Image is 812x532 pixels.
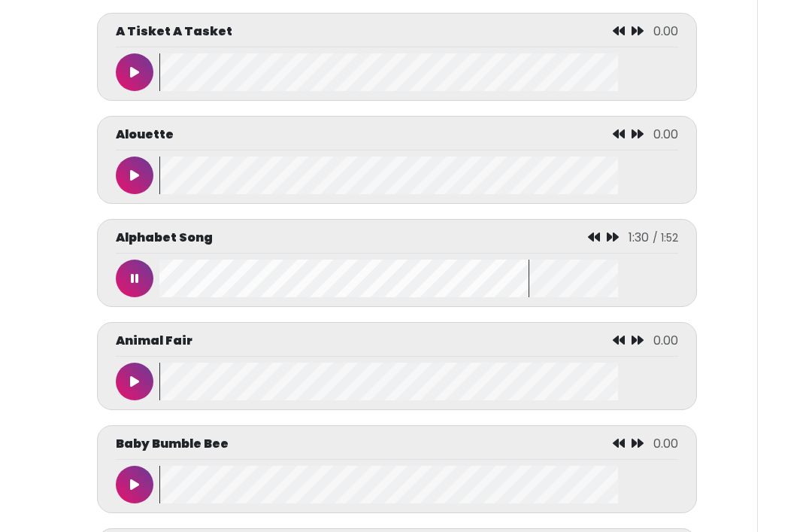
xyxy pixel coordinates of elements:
[653,126,678,143] span: 0.00
[116,229,213,247] p: Alphabet Song
[629,229,649,246] span: 1:30
[116,435,229,453] p: Baby Bumble Bee
[653,435,678,452] span: 0.00
[653,230,678,245] span: / 1:52
[116,23,232,41] p: A Tisket A Tasket
[653,332,678,349] span: 0.00
[116,332,192,350] p: Animal Fair
[653,23,678,40] span: 0.00
[116,126,174,144] p: Alouette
